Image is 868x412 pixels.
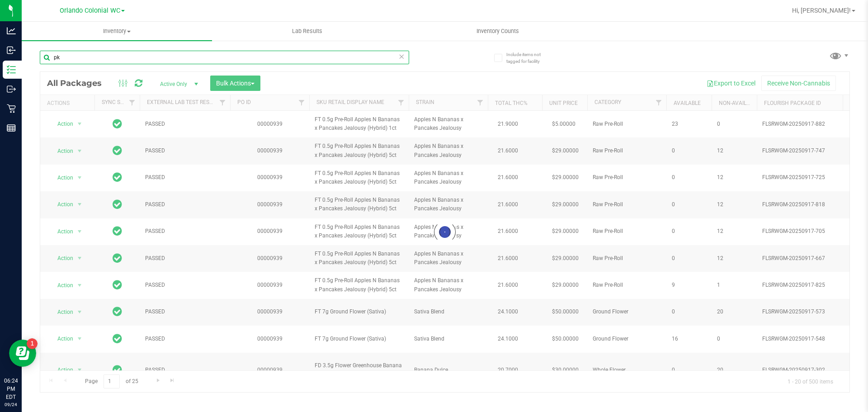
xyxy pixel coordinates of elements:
input: Search Package ID, Item Name, SKU, Lot or Part Number... [40,51,409,64]
a: Lab Results [212,22,402,41]
inline-svg: Reports [7,123,16,133]
span: Inventory [22,27,212,35]
p: 09/24 [4,401,18,408]
inline-svg: Outbound [7,85,16,94]
inline-svg: Analytics [7,26,16,35]
inline-svg: Retail [7,104,16,113]
span: Orlando Colonial WC [60,7,120,14]
span: Include items not tagged for facility [506,51,552,65]
span: Lab Results [280,27,335,35]
inline-svg: Inbound [7,46,16,55]
iframe: Resource center unread badge [27,338,38,349]
span: Clear [398,51,405,62]
a: Inventory Counts [402,22,593,41]
span: Inventory Counts [464,27,531,35]
a: Inventory [22,22,212,41]
span: Hi, [PERSON_NAME]! [792,7,851,14]
p: 06:24 PM EDT [4,377,18,401]
iframe: Resource center [9,340,36,367]
inline-svg: Inventory [7,65,16,74]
